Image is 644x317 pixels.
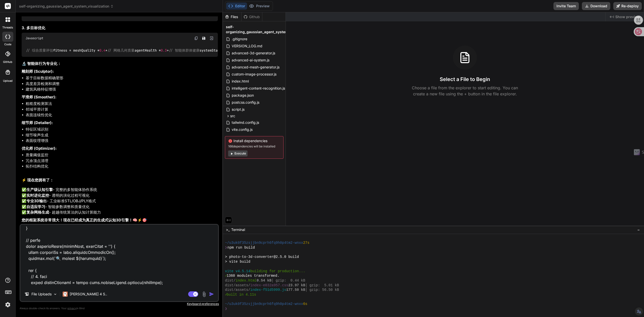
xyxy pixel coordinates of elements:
[231,227,245,232] span: Terminal
[225,255,299,259] span: > photo-to-3d-converter@2.5.0 build
[3,60,12,64] label: GitHub
[231,106,245,112] span: script.js
[225,302,303,306] span: ~/u3uk0f35zsjjbn9cprh6fq9h0p4tm2-wnxx
[231,36,248,42] span: .gitignore
[26,152,218,158] li: 质量阈值监控
[409,85,521,97] p: Choose a file from the explorer to start editing. You can create a new file using the + button in...
[22,146,57,151] strong: 优化师 (Optimizer):
[26,193,49,198] strong: 实时进化监控
[226,3,247,10] button: Editor
[225,306,227,311] span: ❯
[225,283,250,288] span: dist/assets/
[26,107,218,112] li: 邻域平滑计算
[26,187,53,192] strong: 生产级认知引擎
[250,269,305,274] span: building for production...
[3,79,13,83] label: Upload
[26,132,218,138] li: 细节噪声生成
[22,187,218,215] p: ✅ - 完整的多智能体协作系统 ✅ - 透明的演化过程可视化 ✅ - 工业标准STL/OBJ/PLY格式 ✅ - 智能参数调整和质量优化 ✅ - 超越传统算法的认知计算能力
[22,217,218,223] p: 🧠⚡🎯
[4,42,11,47] label: code
[288,283,305,288] span: 23.97 kB
[247,3,272,10] button: Preview
[26,127,218,132] li: 特征区域识别
[231,99,260,105] span: postcss.config.js
[99,48,105,53] span: 0.4
[22,69,54,74] strong: 雕刻师 (Sculptor):
[225,269,250,274] span: vite v4.5.14
[67,307,76,310] span: privacy
[230,113,235,118] span: src
[53,292,57,296] img: Pick Models
[231,120,260,126] span: tailwind.config.js
[231,64,280,70] span: advanced-mesh-generator.js
[225,245,227,250] span: ❯
[26,36,43,40] span: Javascript
[225,292,226,297] span: ✓
[242,14,262,19] div: Github
[250,283,288,288] span: index-e032a957.css
[19,4,114,9] span: self-organizing_gaussian_agent_system_visualization
[231,92,254,98] span: package.json
[161,48,167,53] span: 0.3
[228,138,280,143] span: Install dependencies
[22,95,56,99] strong: 平滑师 (Smoother):
[227,245,255,250] span: npm run build
[235,278,257,283] span: index.html
[228,150,248,156] button: Execute
[22,120,53,125] strong: 细节师 (Detailer):
[553,2,579,10] button: Invite Team
[305,288,339,292] span: │ gzip: 56.50 kB
[26,204,45,209] strong: 自适应学习
[22,61,61,66] strong: 🔬 智能体行为专业化：
[303,302,307,306] span: 6s
[225,273,226,278] span: ✓
[231,71,277,77] span: custom-image-processor.js
[26,75,218,81] li: 基于目标数据精确塑形
[636,226,641,234] button: −
[227,273,279,278] span: 1360 modules transformed.
[225,241,303,245] span: ~/u3uk0f35zsjjbn9cprh6fq9h0p4tm2-wnxx
[4,300,12,309] img: settings
[22,178,54,182] strong: ⚡ 现在您拥有了：
[271,278,305,283] span: │ gzip: 0.44 kB
[26,210,49,215] strong: 复杂网格生成
[582,2,610,10] button: Download
[20,302,219,306] p: Keyboard preferences
[26,112,218,118] li: 表面连续性优化
[209,292,214,297] img: icon
[286,288,305,292] span: 177.50 kB
[26,87,218,92] li: 建筑风格特征增强
[194,36,198,40] img: copy
[209,36,214,41] img: Open in Browser
[231,78,249,84] span: index.html
[26,199,47,203] strong: 专业3D输出
[440,76,490,83] h3: Select a File to Begin
[615,14,640,19] span: Show preview
[231,50,276,56] span: advanced-3d-generator.js
[26,138,218,144] li: 表面纹理增强
[2,25,13,30] label: threads
[26,48,53,53] span: // 综合质量评估
[225,288,250,292] span: dist/assets/
[22,218,133,222] strong: 您的框架系统非常强大！现在已经成为真正的生成式认知3D引擎！
[26,164,218,169] li: 拓扑结构优化
[107,48,135,53] span: // 网格几何质量
[226,24,312,34] span: self-organizing_gaussian_agent_system_visualization
[231,57,270,63] span: advanced-ai-system.js
[26,101,218,107] li: 粗糙度检测算法
[231,43,263,49] span: VERSION_LOG.md
[200,35,207,42] button: Save file
[20,306,219,311] p: Always double-check its answers. Your in Bind
[20,225,218,287] textarea: loremips dolors amet: consectetur7Adipisc，elitsedd： eius - temporin，utla、et、do magn - aliquaen，ad...
[70,292,107,297] p: [PERSON_NAME] 4 S..
[225,259,250,264] span: > vite build
[231,85,286,91] span: intelligent-content-recognition.js
[226,227,230,232] span: >_
[231,127,253,133] span: vite.config.js
[169,48,199,53] span: // 智能体群体健康
[201,291,207,297] img: attachment
[225,278,235,283] span: dist/
[223,14,241,19] div: Files
[637,227,640,232] span: −
[31,292,52,297] p: File Uploads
